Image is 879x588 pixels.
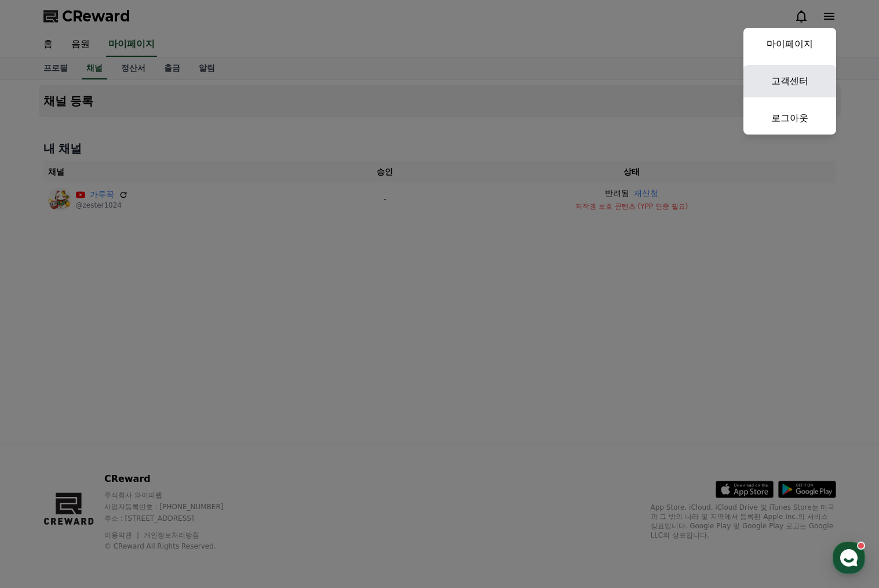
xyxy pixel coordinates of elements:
[743,65,836,97] a: 고객센터
[3,368,76,397] a: 홈
[76,368,149,397] a: 대화
[149,368,223,397] a: 설정
[743,28,836,60] a: 마이페이지
[743,102,836,135] a: 로그아웃
[179,385,193,394] span: 설정
[37,385,43,394] span: 홈
[743,28,836,135] button: 마이페이지 고객센터 로그아웃
[106,386,120,395] span: 대화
